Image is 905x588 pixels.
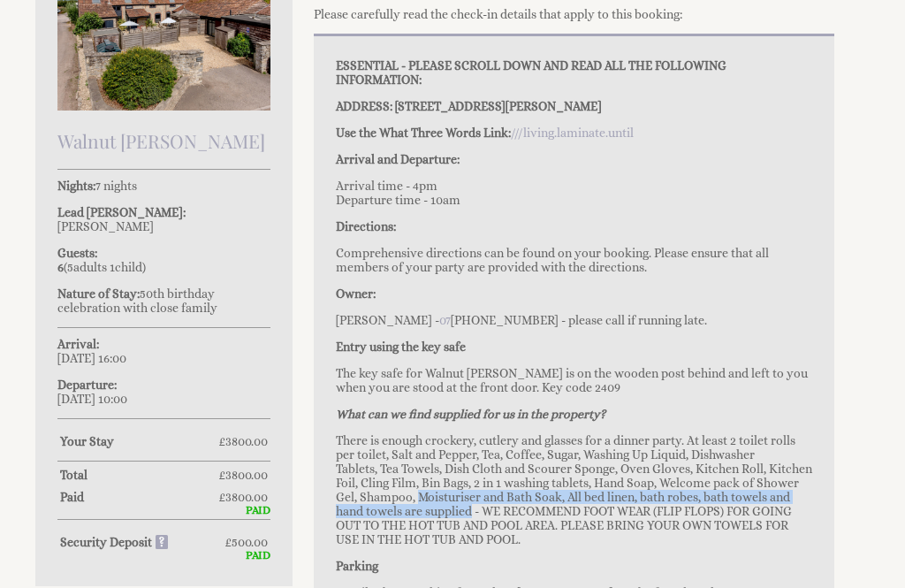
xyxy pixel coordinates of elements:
span: 3800.00 [225,468,268,482]
strong: Lead [PERSON_NAME]: [57,205,186,219]
span: [PERSON_NAME] [57,219,154,233]
span: 3800.00 [225,490,268,504]
p: 50th birthday celebration with close family [57,286,270,315]
p: 7 nights [57,179,270,193]
strong: What can we find supplied for us in the property? [336,407,605,421]
span: adult [67,260,107,274]
strong: Total [60,468,218,482]
h2: Walnut [PERSON_NAME] [57,128,270,153]
p: Comprehensive directions can be found on your booking. Please ensure that all members of your par... [336,246,812,274]
span: 500.00 [232,535,268,549]
a: Walnut [PERSON_NAME] [57,99,270,153]
strong: Parking [336,559,378,573]
p: There is enough crockery, cutlery and glasses for a dinner party. At least 2 toilet rolls per toi... [336,433,812,546]
strong: Arrival: [57,337,99,351]
strong: Paid [60,490,218,504]
p: [DATE] 16:00 [57,337,270,365]
strong: Directions: [336,219,396,233]
p: Please carefully read the check-in details that apply to this booking: [314,7,834,21]
strong: 6 [57,260,64,274]
strong: Departure: [57,378,117,392]
strong: ESSENTIAL - PLEASE SCROLL DOWN AND READ ALL THE FOLLOWING INFORMATION: [336,58,726,87]
span: 5 [67,260,73,274]
span: child [107,260,142,274]
span: £ [218,468,268,482]
a: ///living.laminate.until [511,126,634,140]
span: £ [224,535,268,549]
strong: Owner: [336,286,376,301]
strong: Your Stay [60,434,218,448]
p: The key safe for Walnut [PERSON_NAME] is on the wooden post behind and left to you when you are s... [336,366,812,394]
p: [PERSON_NAME] - [PHONE_NUMBER] - please call if running late. [336,313,812,327]
strong: Entry using the key safe [336,340,466,354]
a: 07 [439,313,451,327]
strong: Use the What Three Words Link: [336,126,511,140]
strong: Security Deposit [60,535,169,549]
span: £ [218,490,268,504]
p: [DATE] 10:00 [57,378,270,406]
strong: Nights: [57,179,95,193]
span: 1 [110,260,115,274]
p: Arrival time - 4pm Departure time - 10am [336,179,812,207]
span: ( ) [57,260,146,274]
strong: Guests: [57,246,97,260]
div: PAID [57,504,270,516]
span: 3800.00 [225,434,268,448]
span: s [102,260,107,274]
span: £ [218,434,268,448]
div: PAID [57,549,270,561]
strong: Arrival and Departure: [336,152,460,166]
strong: ADDRESS: [STREET_ADDRESS][PERSON_NAME] [336,99,602,113]
strong: Nature of Stay: [57,286,140,301]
